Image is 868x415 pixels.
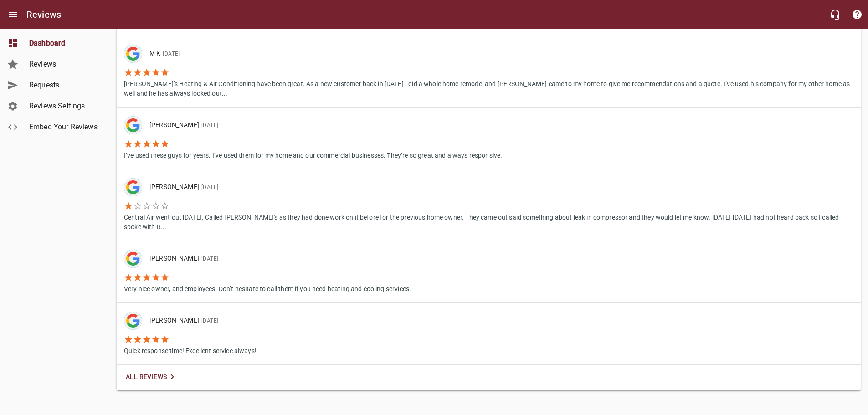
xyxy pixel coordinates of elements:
button: Open drawer [2,4,24,26]
p: I’ve used these guys for years. I’ve used them for my home and our commercial businesses. They’re... [124,149,502,160]
div: Google [124,45,142,63]
a: [PERSON_NAME][DATE]Quick response time! Excellent service always! [117,303,861,364]
p: [PERSON_NAME] [149,120,495,130]
h6: Reviews [26,7,61,22]
p: Central Air went out [DATE]. Called [PERSON_NAME]'s as they had done work on it before for the pr... [124,210,853,232]
a: [PERSON_NAME][DATE]I’ve used these guys for years. I’ve used them for my home and our commercial ... [117,108,861,169]
span: [DATE] [199,318,218,324]
span: Requests [29,80,98,91]
p: Quick response time! Excellent service always! [124,344,257,356]
span: [DATE] [160,51,180,57]
span: Dashboard [29,38,98,49]
button: Live Chat [824,4,846,26]
span: [DATE] [199,122,218,128]
img: google-dark.png [124,250,142,268]
a: M K[DATE][PERSON_NAME]’s Heating & Air Conditioning have been great. As a new customer back in [D... [117,36,861,107]
span: Embed Your Reviews [29,122,98,133]
img: google-dark.png [124,116,142,134]
button: Support Portal [846,4,868,26]
a: [PERSON_NAME][DATE]Central Air went out [DATE]. Called [PERSON_NAME]'s as they had done work on i... [117,169,861,241]
p: [PERSON_NAME] [149,182,846,192]
div: Google [124,116,142,134]
p: [PERSON_NAME] [149,316,249,326]
a: [PERSON_NAME][DATE]Very nice owner, and employees. Don’t hesitate to call them if you need heatin... [117,241,861,302]
img: google-dark.png [124,178,142,196]
span: Reviews Settings [29,101,98,112]
div: Google [124,250,142,268]
img: google-dark.png [124,45,142,63]
span: All Reviews [126,371,178,383]
p: Very nice owner, and employees. Don’t hesitate to call them if you need heating and cooling servi... [124,282,411,294]
span: [DATE] [199,184,218,190]
p: [PERSON_NAME]’s Heating & Air Conditioning have been great. As a new customer back in [DATE] I di... [124,77,853,98]
img: google-dark.png [124,312,142,330]
p: M K [149,49,846,59]
span: [DATE] [199,256,218,262]
span: Reviews [29,59,98,70]
div: Google [124,178,142,196]
p: [PERSON_NAME] [149,254,404,264]
a: All Reviews [122,369,181,385]
div: Google [124,312,142,330]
